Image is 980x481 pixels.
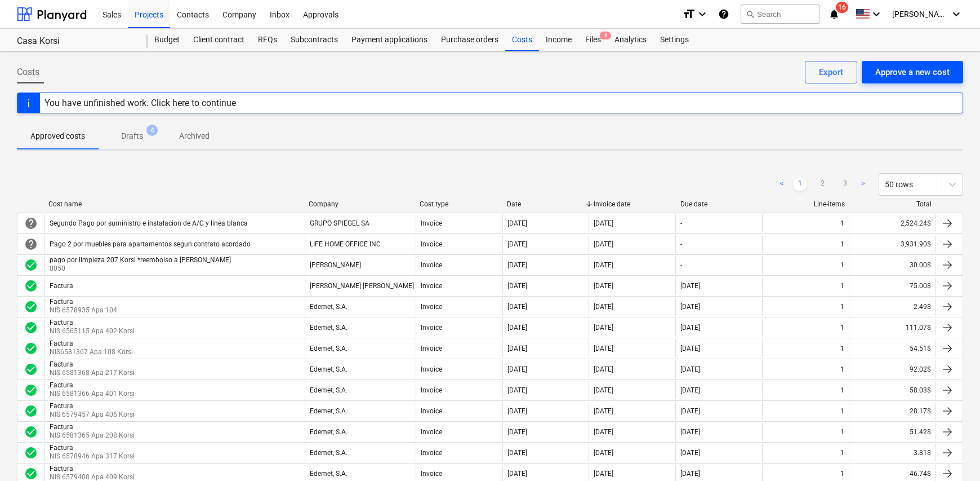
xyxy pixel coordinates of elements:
[507,345,527,352] div: [DATE]
[50,326,135,336] p: NIS 6565115 Apa 402 Korsi
[24,258,38,272] div: Invoice was approved
[849,277,936,295] div: 75.00$
[849,319,936,337] div: 111.07$
[507,449,527,457] div: [DATE]
[24,467,38,480] div: Invoice was approved
[680,449,700,457] div: [DATE]
[421,428,442,436] div: Invoice
[875,65,950,80] div: Approve a new cost
[840,345,844,352] div: 1
[434,29,505,51] a: Purchase orders
[50,410,135,420] p: NIS 6579457 Apa 406 Korsi
[251,29,284,51] a: RFQs
[840,303,844,311] div: 1
[50,423,132,431] div: Factura
[421,261,442,269] div: Invoice
[594,365,613,373] div: [DATE]
[680,324,700,332] div: [DATE]
[421,407,442,415] div: Invoice
[680,407,700,415] div: [DATE]
[840,240,844,248] div: 1
[310,303,348,311] div: Edemet, S.A.
[594,200,671,208] div: Invoice date
[507,282,527,290] div: [DATE]
[680,345,700,352] div: [DATE]
[50,264,233,273] p: 0050
[345,29,434,51] div: Payment applications
[680,303,700,311] div: [DATE]
[507,219,527,227] div: [DATE]
[849,423,936,441] div: 51.42$
[24,258,38,272] span: check_circle
[507,428,527,436] div: [DATE]
[594,261,613,269] div: [DATE]
[50,306,117,315] p: NIS 6578935 Apa 104
[539,29,578,51] a: Income
[505,29,539,51] a: Costs
[24,300,38,314] span: check_circle
[924,427,980,481] div: Widget de chat
[507,240,527,248] div: [DATE]
[50,389,135,399] p: NIS 6581366 Apa 401 Korsi
[840,324,844,332] div: 1
[146,125,158,136] span: 4
[50,402,132,410] div: Factura
[24,300,38,314] div: Invoice was approved
[746,10,755,19] span: search
[838,178,852,191] a: Page 3
[50,368,135,378] p: NIS 6581368 Apa 217 Korsi
[50,298,115,306] div: Factura
[421,470,442,478] div: Invoice
[421,240,442,248] div: Invoice
[24,321,38,334] span: check_circle
[849,235,936,253] div: 3,931.90$
[608,29,653,51] div: Analytics
[594,219,613,227] div: [DATE]
[24,404,38,418] span: check_circle
[805,61,857,83] button: Export
[680,282,700,290] div: [DATE]
[24,279,38,293] span: check_circle
[594,470,613,478] div: [DATE]
[594,240,613,248] div: [DATE]
[840,219,844,227] div: 1
[594,407,613,415] div: [DATE]
[840,261,844,269] div: 1
[186,29,251,51] a: Client contract
[17,65,39,79] span: Costs
[48,200,300,208] div: Cost name
[849,298,936,316] div: 2.49$
[310,261,361,269] div: [PERSON_NAME]
[682,7,696,21] i: format_size
[862,61,963,83] button: Approve a new cost
[24,425,38,439] span: check_circle
[50,319,132,326] div: Factura
[148,29,186,51] a: Budget
[594,282,613,290] div: [DATE]
[310,449,348,457] div: Edemet, S.A.
[507,303,527,311] div: [DATE]
[819,65,843,80] div: Export
[507,324,527,332] div: [DATE]
[310,407,348,415] div: Edemet, S.A.
[50,465,132,473] div: Factura
[30,130,85,142] p: Approved costs
[849,402,936,420] div: 28.17$
[24,383,38,397] div: Invoice was approved
[50,444,132,452] div: Factura
[856,178,870,191] a: Next page
[594,345,613,352] div: [DATE]
[950,7,963,21] i: keyboard_arrow_down
[507,200,585,208] div: Date
[421,345,442,352] div: Invoice
[836,2,848,13] span: 16
[24,363,38,376] div: Invoice was approved
[816,178,829,191] a: Page 2
[680,470,700,478] div: [DATE]
[310,386,348,394] div: Edemet, S.A.
[421,324,442,332] div: Invoice
[507,407,527,415] div: [DATE]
